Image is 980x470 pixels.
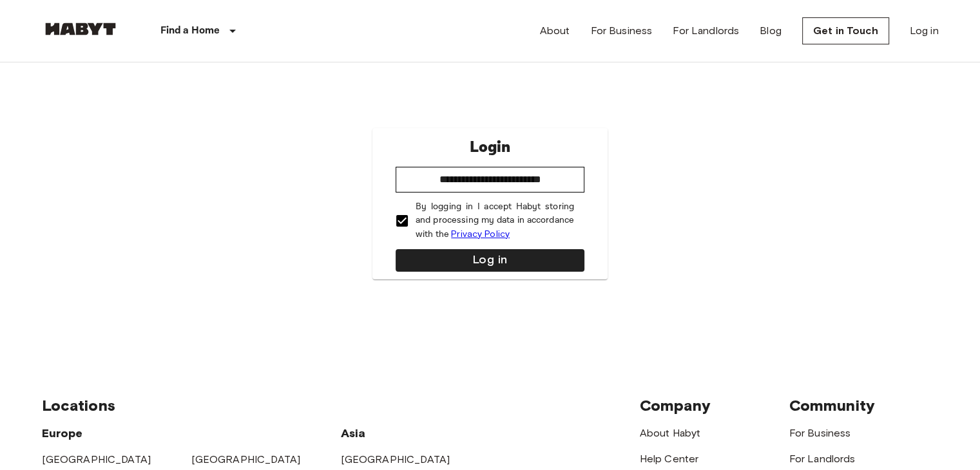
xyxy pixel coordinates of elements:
a: [GEOGRAPHIC_DATA] [42,453,151,465]
a: For Landlords [673,23,739,39]
a: For Business [789,427,851,439]
a: Help Center [640,453,699,465]
a: About Habyt [640,427,701,439]
span: Asia [341,426,366,440]
a: Blog [760,23,782,39]
img: Habyt [42,23,119,35]
span: Company [640,396,711,415]
a: Log in [910,23,939,39]
span: Locations [42,396,115,415]
a: For Business [590,23,652,39]
a: Privacy Policy [451,229,510,240]
a: [GEOGRAPHIC_DATA] [341,453,450,465]
p: By logging in I accept Habyt storing and processing my data in accordance with the [416,200,574,241]
button: Log in [396,249,584,272]
span: Europe [42,426,83,440]
a: [GEOGRAPHIC_DATA] [191,453,301,465]
a: For Landlords [789,453,856,465]
p: Find a Home [160,23,220,39]
p: Login [469,136,510,159]
a: About [540,23,570,39]
a: Get in Touch [802,17,889,44]
span: Community [789,396,875,415]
